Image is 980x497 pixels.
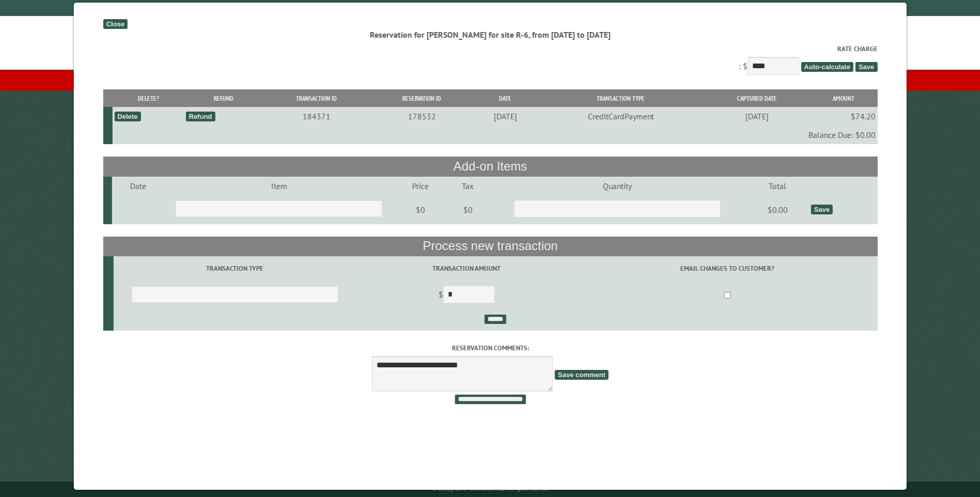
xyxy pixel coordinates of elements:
th: Process new transaction [103,237,877,256]
td: Date [112,177,164,195]
label: Transaction Type [115,263,354,273]
td: Price [394,177,447,195]
th: Reservation ID [370,89,473,107]
div: Close [103,19,127,29]
td: $0 [447,195,488,224]
td: 184371 [262,107,370,126]
div: Delete [114,112,141,121]
th: Transaction ID [262,89,370,107]
th: Date [473,89,537,107]
label: Email changes to customer? [579,263,876,273]
td: [DATE] [704,107,810,126]
td: $ [356,281,577,310]
td: $74.20 [810,107,877,126]
th: Captured Date [704,89,810,107]
th: Delete? [113,89,184,107]
td: [DATE] [473,107,537,126]
td: CreditCardPayment [537,107,704,126]
td: $0 [394,195,447,224]
td: $0.00 [745,195,809,224]
span: Save comment [555,370,609,380]
th: Add-on Items [103,157,877,176]
th: Transaction Type [537,89,704,107]
td: Tax [447,177,488,195]
span: Save [855,62,877,72]
td: Balance Due: $0.00 [113,126,877,144]
div: Reservation for [PERSON_NAME] for site R-6, from [DATE] to [DATE] [103,29,877,40]
label: Reservation comments: [103,343,877,353]
td: Item [164,177,393,195]
div: : $ [103,44,877,77]
td: Quantity [488,177,745,195]
th: Amount [810,89,877,107]
span: Auto-calculate [801,62,853,72]
div: Refund [185,112,215,121]
td: 178532 [370,107,473,126]
div: Save [811,205,832,214]
th: Refund [184,89,262,107]
label: Transaction Amount [357,263,575,273]
small: © Campground Commander LLC. All rights reserved. [432,486,549,492]
label: Rate Charge [103,44,877,54]
td: Total [745,177,809,195]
